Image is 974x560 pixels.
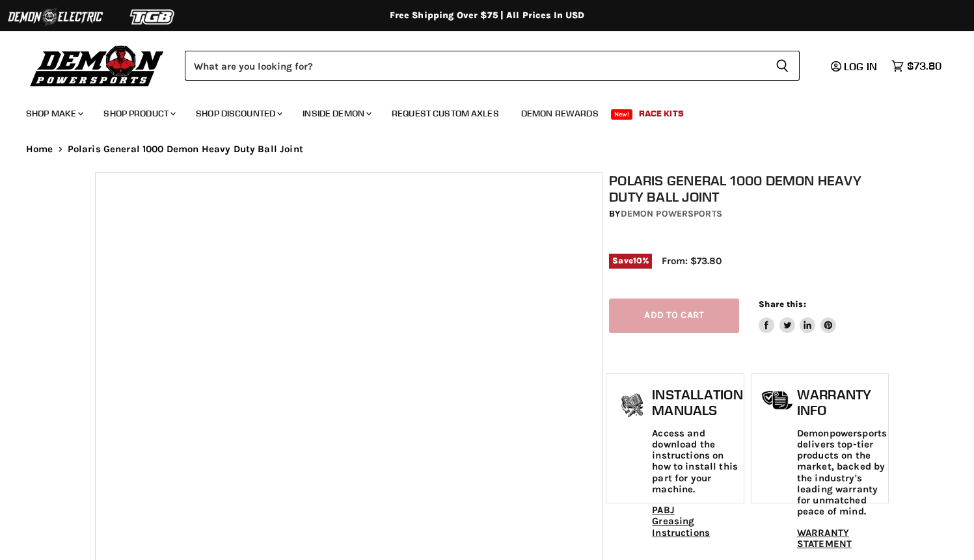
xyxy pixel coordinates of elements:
[652,387,742,418] h1: Installation Manuals
[797,527,852,550] a: WARRANTY STATEMENT
[885,57,948,75] a: $73.80
[16,95,938,127] ul: Main menu
[16,100,91,127] a: Shop Make
[825,60,885,72] a: Log in
[662,255,722,267] span: From: $73.80
[759,299,836,333] aside: Share this:
[797,387,887,418] h1: Warranty Info
[94,100,183,127] a: Shop Product
[621,208,722,219] a: Demon Powersports
[609,172,886,205] h1: Polaris General 1000 Demon Heavy Duty Ball Joint
[511,100,608,127] a: Demon Rewards
[652,428,742,496] p: Access and download the instructions on how to install this part for your machine.
[185,51,765,81] input: Search
[293,100,379,127] a: Inside Demon
[104,5,202,29] img: TGB Logo 2
[609,207,886,221] div: by
[185,51,800,81] form: Product
[609,254,652,268] span: Save %
[759,299,805,309] span: Share this:
[629,100,694,127] a: Race Kits
[26,42,169,88] img: Demon Powersports
[765,51,800,81] button: Search
[761,390,794,410] img: warranty-icon.png
[611,109,633,120] span: New!
[7,5,104,29] img: Demon Electric Logo 2
[616,390,649,423] img: install_manual-icon.png
[68,144,303,155] span: Polaris General 1000 Demon Heavy Duty Ball Joint
[797,428,887,518] p: Demonpowersports delivers top-tier products on the market, backed by the industry's leading warra...
[652,505,710,539] a: PABJ Greasing Instructions
[844,60,877,73] span: Log in
[633,256,642,265] span: 10
[186,100,290,127] a: Shop Discounted
[382,100,509,127] a: Request Custom Axles
[26,144,53,155] a: Home
[907,60,941,72] span: $73.80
